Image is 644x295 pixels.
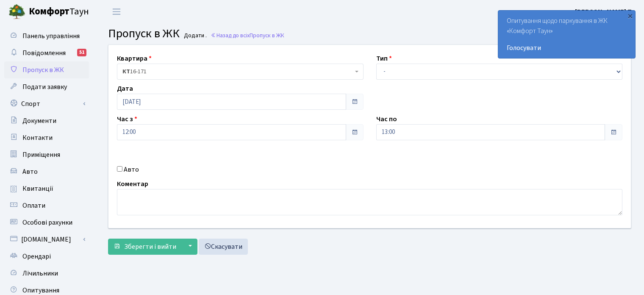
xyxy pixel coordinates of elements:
[4,112,89,129] a: Документи
[122,67,130,76] b: КТ
[4,231,89,248] a: [DOMAIN_NAME]
[22,286,59,295] span: Опитування
[117,53,152,64] label: Квартира
[199,239,248,255] a: Скасувати
[22,167,38,176] span: Авто
[507,43,627,53] a: Голосувати
[376,114,397,124] label: Час по
[22,82,67,92] span: Подати заявку
[4,45,89,61] a: Повідомлення51
[4,95,89,112] a: Спорт
[117,114,137,124] label: Час з
[22,116,56,125] span: Документи
[117,179,148,189] label: Коментар
[4,129,89,146] a: Контакти
[4,214,89,231] a: Особові рахунки
[626,11,634,20] div: ×
[250,31,284,39] span: Пропуск в ЖК
[22,31,80,41] span: Панель управління
[575,7,634,17] a: [PERSON_NAME] П.
[22,48,66,58] span: Повідомлення
[8,3,25,20] img: logo.png
[4,197,89,214] a: Оплати
[124,242,176,251] span: Зберегти і вийти
[29,5,69,18] b: Комфорт
[4,28,89,45] a: Панель управління
[22,184,53,193] span: Квитанції
[29,5,89,19] span: Таун
[22,65,64,75] span: Пропуск в ЖК
[22,133,53,142] span: Контакти
[108,25,180,42] span: Пропуск в ЖК
[4,163,89,180] a: Авто
[122,67,353,76] span: <b>КТ</b>&nbsp;&nbsp;&nbsp;&nbsp;16-171
[4,61,89,78] a: Пропуск в ЖК
[22,252,51,261] span: Орендарі
[182,32,207,39] small: Додати .
[117,64,364,80] span: <b>КТ</b>&nbsp;&nbsp;&nbsp;&nbsp;16-171
[22,201,45,210] span: Оплати
[4,78,89,95] a: Подати заявку
[108,239,182,255] button: Зберегти і вийти
[575,7,634,17] b: [PERSON_NAME] П.
[4,180,89,197] a: Квитанції
[498,11,635,58] div: Опитування щодо паркування в ЖК «Комфорт Таун»
[117,83,133,94] label: Дата
[4,248,89,265] a: Орендарі
[22,150,60,159] span: Приміщення
[211,31,284,39] a: Назад до всіхПропуск в ЖК
[106,5,127,19] button: Переключити навігацію
[376,53,392,64] label: Тип
[22,269,58,278] span: Лічильники
[77,49,86,56] div: 51
[4,146,89,163] a: Приміщення
[4,265,89,282] a: Лічильники
[124,164,139,175] label: Авто
[22,218,72,227] span: Особові рахунки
